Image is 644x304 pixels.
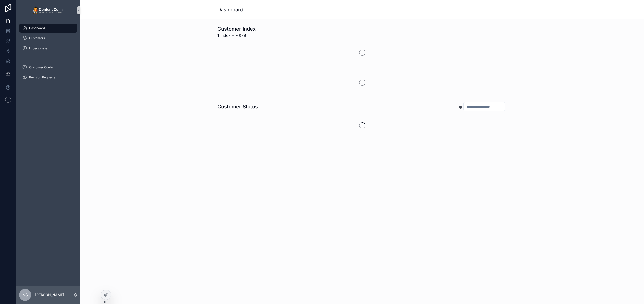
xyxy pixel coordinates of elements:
[217,25,256,32] h1: Customer Index
[29,26,45,30] span: Dashboard
[19,44,77,53] a: Impersonate
[19,34,77,43] a: Customers
[19,24,77,33] a: Dashboard
[29,46,47,50] span: Impersonate
[16,20,80,89] div: scrollable content
[35,292,64,297] p: [PERSON_NAME]
[33,6,64,14] img: App logo
[29,65,55,69] span: Customer Content
[217,32,256,38] span: 1 Index = ~£79
[217,6,243,13] h1: Dashboard
[19,73,77,82] a: Revision Requests
[217,103,258,110] h1: Customer Status
[29,75,55,79] span: Revision Requests
[19,63,77,72] a: Customer Content
[22,292,28,298] span: NS
[29,36,45,40] span: Customers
